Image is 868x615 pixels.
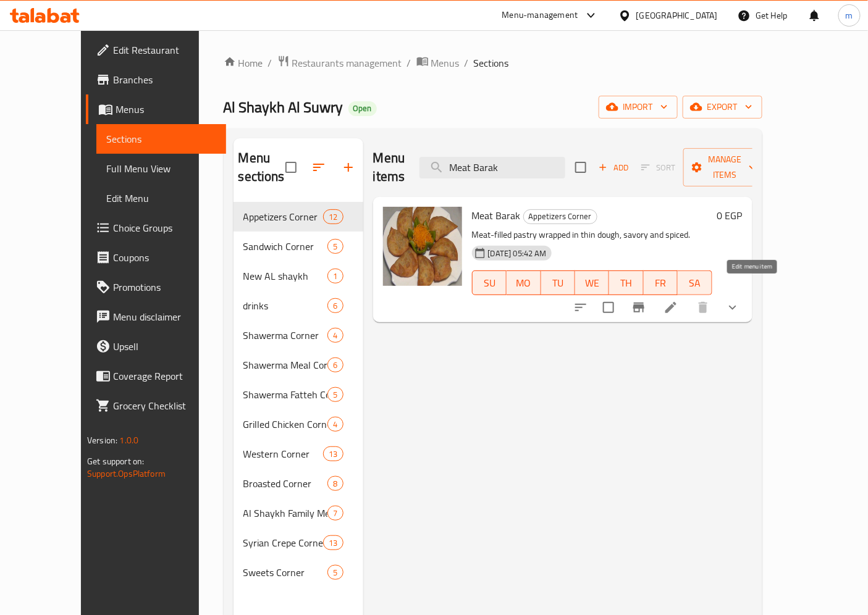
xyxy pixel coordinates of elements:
[407,56,411,70] li: /
[348,103,377,114] span: Open
[472,227,712,243] p: Meat-filled pastry wrapped in thin dough, savory and spiced.
[465,56,469,70] li: /
[416,55,460,71] a: Menus
[328,419,342,430] span: 4
[373,149,405,186] h2: Menu items
[116,102,216,117] span: Menus
[524,209,597,224] span: Appetizers Corner
[334,153,363,182] button: Add section
[278,154,304,180] span: Select all sections
[238,149,285,186] h2: Menu sections
[234,439,363,469] div: Western Corner13
[113,220,216,235] span: Choice Groups
[243,358,328,372] span: Shawerma Meal Corner
[568,154,594,180] span: Select section
[234,291,363,320] div: drinks6
[717,207,743,224] h6: 0 EGP
[327,239,343,254] div: items
[523,209,597,224] div: Appetizers Corner
[96,124,226,154] a: Sections
[328,330,342,341] span: 4
[478,274,502,292] span: SU
[243,417,328,432] span: Grilled Chicken Corner
[224,93,343,121] span: Al Shaykh Al Suwry
[292,56,402,70] span: Restaurants management
[327,387,343,402] div: items
[234,380,363,409] div: Shawerma Fatteh Corner5
[328,270,342,282] span: 1
[234,320,363,350] div: Shawerma Corner4
[419,157,565,178] input: search
[683,274,707,292] span: SA
[328,567,342,579] span: 5
[614,274,638,292] span: TH
[594,158,633,177] button: Add
[636,9,718,22] div: [GEOGRAPHIC_DATA]
[234,197,363,592] nav: Menu sections
[86,391,226,420] a: Grocery Checklist
[327,506,343,521] div: items
[328,241,342,253] span: 5
[243,535,324,550] span: Syrian Crepe Corner
[224,56,263,70] a: Home
[234,261,363,291] div: New AL shaykh1
[86,361,226,391] a: Coverage Report
[234,350,363,380] div: Shawerma Meal Corner6
[431,56,460,70] span: Menus
[323,535,343,550] div: items
[86,65,226,94] a: Branches
[348,101,377,116] div: Open
[243,565,328,580] span: Sweets Corner
[323,209,343,224] div: items
[566,293,596,322] button: sort-choices
[597,161,630,175] span: Add
[725,300,740,315] svg: Show Choices
[87,432,117,448] span: Version:
[328,389,342,401] span: 5
[243,446,324,461] div: Western Corner
[678,270,712,295] button: SA
[243,239,328,254] span: Sandwich Corner
[113,398,216,413] span: Grocery Checklist
[243,506,328,521] span: Al Shaykh Family Meals
[106,161,216,176] span: Full Menu View
[96,183,226,213] a: Edit Menu
[234,232,363,261] div: Sandwich Corner5
[546,274,570,292] span: TU
[472,270,507,295] button: SU
[541,270,575,295] button: TU
[483,248,552,259] span: [DATE] 05:42 AM
[693,99,752,115] span: export
[234,528,363,558] div: Syrian Crepe Corner13
[113,72,216,87] span: Branches
[113,369,216,383] span: Coverage Report
[502,8,578,23] div: Menu-management
[304,153,334,182] span: Sort sections
[644,270,678,295] button: FR
[106,191,216,206] span: Edit Menu
[277,55,402,71] a: Restaurants management
[633,158,683,177] span: Select section first
[113,250,216,265] span: Coupons
[224,55,762,71] nav: breadcrumb
[86,272,226,302] a: Promotions
[688,293,718,322] button: delete
[243,209,324,224] span: Appetizers Corner
[683,148,766,186] button: Manage items
[609,99,668,115] span: import
[87,466,166,482] a: Support.OpsPlatform
[243,476,328,491] span: Broasted Corner
[86,94,226,124] a: Menus
[327,417,343,432] div: items
[596,295,622,320] span: Select to update
[113,43,216,57] span: Edit Restaurant
[507,270,541,295] button: MO
[119,432,138,448] span: 1.0.0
